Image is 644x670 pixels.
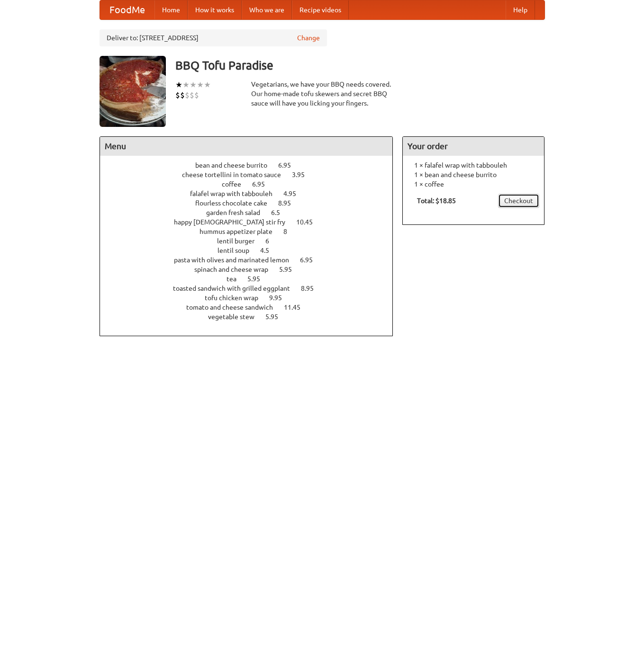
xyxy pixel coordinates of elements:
[205,294,268,302] span: tofu chicken wrap
[182,171,322,179] a: cheese tortellini in tomato sauce 3.95
[154,0,188,19] a: Home
[100,56,166,127] img: angular.jpg
[204,80,211,90] li: ★
[417,197,456,205] b: Total: $18.85
[271,209,290,216] span: 6.5
[173,285,331,292] a: toasted sandwich with grilled eggplant 8.95
[195,199,308,207] a: flourless chocolate cake 8.95
[408,179,539,189] li: 1 × coffee
[506,0,535,19] a: Help
[194,266,278,273] span: spinach and cheese wrap
[200,228,305,235] a: hummus appetizer plate 8
[188,0,242,19] a: How it works
[174,218,295,226] span: happy [DEMOGRAPHIC_DATA] stir fry
[190,80,197,90] li: ★
[252,180,274,188] span: 6.95
[408,161,539,170] li: 1 × falafel wrap with tabbouleh
[205,294,299,302] a: tofu chicken wrap 9.95
[284,304,310,311] span: 11.45
[227,275,246,283] span: tea
[217,237,264,245] span: lentil burger
[242,0,292,19] a: Who we are
[269,294,291,302] span: 9.95
[208,313,264,321] span: vegetable stew
[278,199,300,207] span: 8.95
[260,247,279,254] span: 4.5
[217,237,287,245] a: lentil burger 6
[227,275,278,283] a: tea 5.95
[190,190,314,197] a: falafel wrap with tabbouleh 4.95
[247,275,270,283] span: 5.95
[100,137,393,156] h4: Menu
[279,266,301,273] span: 5.95
[301,285,323,292] span: 8.95
[206,209,270,216] span: garden fresh salad
[174,218,330,226] a: happy [DEMOGRAPHIC_DATA] stir fry 10.45
[173,285,299,292] span: toasted sandwich with grilled eggplant
[222,180,282,188] a: coffee 6.95
[195,199,277,207] span: flourless chocolate cake
[283,190,306,197] span: 4.95
[190,90,194,100] li: $
[180,90,185,100] li: $
[251,80,393,108] div: Vegetarians, we have your BBQ needs covered. Our home-made tofu skewers and secret BBQ sauce will...
[283,228,297,235] span: 8
[174,256,299,264] span: pasta with olives and marinated lemon
[296,218,322,226] span: 10.45
[265,237,279,245] span: 6
[200,228,282,235] span: hummus appetizer plate
[300,256,322,264] span: 6.95
[175,80,182,90] li: ★
[498,194,539,208] a: Checkout
[292,171,314,179] span: 3.95
[218,247,287,254] a: lentil soup 4.5
[218,247,259,254] span: lentil soup
[186,304,318,311] a: tomato and cheese sandwich 11.45
[185,90,190,100] li: $
[186,304,282,311] span: tomato and cheese sandwich
[403,137,544,156] h4: Your order
[195,161,277,169] span: bean and cheese burrito
[182,80,190,90] li: ★
[206,209,298,216] a: garden fresh salad 6.5
[297,33,320,43] a: Change
[175,56,545,75] h3: BBQ Tofu Paradise
[408,170,539,179] li: 1 × bean and cheese burrito
[182,171,290,179] span: cheese tortellini in tomato sauce
[190,190,282,197] span: falafel wrap with tabbouleh
[292,0,349,19] a: Recipe videos
[174,256,330,264] a: pasta with olives and marinated lemon 6.95
[195,161,308,169] a: bean and cheese burrito 6.95
[197,80,204,90] li: ★
[194,266,309,273] a: spinach and cheese wrap 5.95
[175,90,180,100] li: $
[194,90,199,100] li: $
[278,161,300,169] span: 6.95
[100,0,154,19] a: FoodMe
[222,180,251,188] span: coffee
[265,313,288,321] span: 5.95
[208,313,296,321] a: vegetable stew 5.95
[100,29,327,46] div: Deliver to: [STREET_ADDRESS]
